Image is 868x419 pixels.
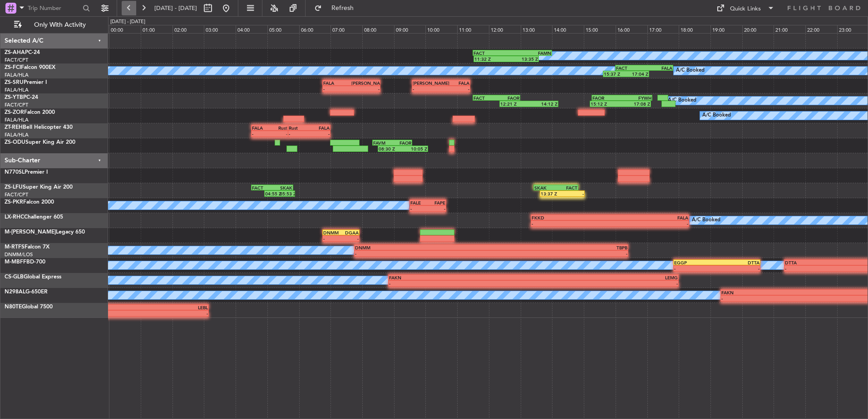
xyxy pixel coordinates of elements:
[252,185,272,190] div: FACT
[552,25,584,33] div: 14:00
[591,101,621,107] div: 15:12 Z
[355,245,491,250] div: DNMM
[441,80,469,86] div: FALA
[373,140,392,146] div: FAVM
[410,200,428,205] div: FALE
[110,18,145,26] div: [DATE] - [DATE]
[532,215,610,220] div: FKKD
[428,206,446,211] div: -
[647,25,679,33] div: 17:00
[668,94,696,107] div: A/C Booked
[362,25,394,33] div: 08:00
[562,191,584,196] div: -
[141,25,173,33] div: 01:00
[473,50,512,56] div: FACT
[5,57,28,63] a: FACT/CPT
[584,25,616,33] div: 15:00
[204,25,236,33] div: 03:00
[154,4,197,12] span: [DATE] - [DATE]
[410,206,428,211] div: -
[5,289,48,295] a: N298ALG-650ER
[610,215,688,220] div: FALA
[310,1,365,15] button: Refresh
[676,64,705,78] div: A/C Booked
[5,200,54,205] a: ZS-PKRFalcon 2000
[621,101,651,107] div: 17:08 Z
[5,140,25,145] span: ZS-ODU
[392,140,411,146] div: FAOR
[5,251,33,258] a: DNMM/LOS
[5,65,55,70] a: ZS-FCIFalcon 900EX
[10,18,99,32] button: Only With Activity
[5,185,73,190] a: ZS-LFUSuper King Air 200
[491,251,627,256] div: -
[5,65,21,70] span: ZS-FCI
[5,170,25,175] span: N770SL
[5,274,24,280] span: CS-GLB
[289,125,309,131] div: Rust
[674,260,717,265] div: EGGP
[610,221,688,226] div: -
[497,95,520,101] div: FAOR
[702,109,731,122] div: A/C Booked
[5,102,28,108] a: FACT/CPT
[5,244,49,250] a: M-RTFSFalcon 7X
[299,25,331,33] div: 06:00
[674,266,717,271] div: -
[5,80,24,85] span: ZS-SRU
[289,131,309,136] div: -
[5,95,23,100] span: ZS-YTB
[622,95,651,101] div: FYWH
[5,50,25,55] span: ZS-AHA
[5,132,29,138] a: FALA/HLA
[592,95,622,101] div: FAOR
[473,95,497,101] div: FACT
[324,5,362,11] span: Refresh
[5,125,23,130] span: ZT-REH
[533,281,678,286] div: -
[413,80,441,86] div: [PERSON_NAME]
[529,101,557,107] div: 14:12 Z
[280,191,294,196] div: 05:53 Z
[5,80,47,85] a: ZS-SRUPremier I
[5,185,23,190] span: ZS-LFU
[355,251,491,256] div: -
[413,86,441,92] div: -
[425,25,457,33] div: 10:00
[394,25,426,33] div: 09:00
[533,275,678,280] div: LEMG
[441,86,469,92] div: -
[5,214,24,220] span: LX-RHC
[5,304,53,310] a: N80TEGlobal 7500
[541,191,562,196] div: 13:37 Z
[500,101,529,107] div: 12:21 Z
[474,56,506,62] div: 11:32 Z
[710,25,742,33] div: 19:00
[5,229,85,235] a: M-[PERSON_NAME]Legacy 650
[644,65,672,71] div: FALA
[532,221,610,226] div: -
[56,311,208,316] div: -
[351,80,380,86] div: [PERSON_NAME]
[173,25,204,33] div: 02:00
[428,200,446,205] div: FAPE
[5,259,26,265] span: M-MBFF
[556,185,577,190] div: FACT
[270,125,287,131] div: Rust
[717,266,759,271] div: -
[5,191,28,198] a: FACT/CPT
[512,50,551,56] div: FAMN
[717,260,759,265] div: DTTA
[5,170,48,175] a: N770SLPremier I
[351,86,380,92] div: -
[270,131,287,136] div: -
[267,25,299,33] div: 05:00
[341,236,359,241] div: -
[730,5,761,14] div: Quick Links
[323,236,341,241] div: -
[24,22,96,28] span: Only With Activity
[805,25,837,33] div: 22:00
[389,281,533,286] div: -
[679,25,710,33] div: 18:00
[5,274,61,280] a: CS-GLBGlobal Express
